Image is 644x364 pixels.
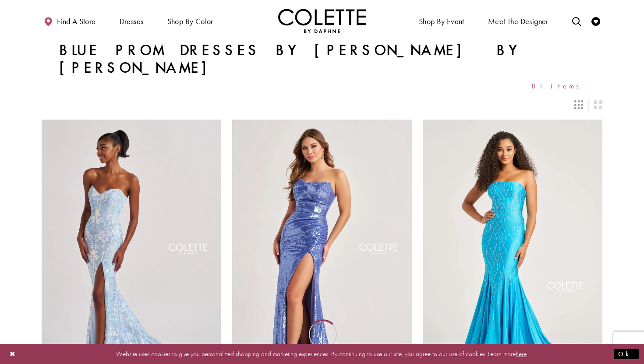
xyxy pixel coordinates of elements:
[488,17,548,26] span: Meet the designer
[486,9,551,33] a: Meet the designer
[516,349,527,358] a: here
[36,95,608,114] div: Layout Controls
[63,348,581,360] p: Website uses cookies to give you personalized shopping and marketing experiences. By continuing t...
[278,9,366,33] a: Visit Home Page
[117,9,146,33] span: Dresses
[278,9,366,33] img: Colette by Daphne
[59,42,585,77] h1: Blue Prom Dresses by [PERSON_NAME] by [PERSON_NAME]
[574,100,583,109] span: Switch layout to 3 columns
[589,9,602,33] a: Check Wishlist
[570,9,583,33] a: Toggle search
[419,17,464,26] span: Shop By Event
[167,17,213,26] span: Shop by color
[531,82,585,90] span: 81 items
[5,346,20,361] button: Close Dialog
[594,100,602,109] span: Switch layout to 2 columns
[57,17,96,26] span: Find a store
[165,9,216,33] span: Shop by color
[42,9,98,33] a: Find a store
[614,348,639,359] button: Submit Dialog
[417,9,467,33] span: Shop By Event
[120,17,144,26] span: Dresses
